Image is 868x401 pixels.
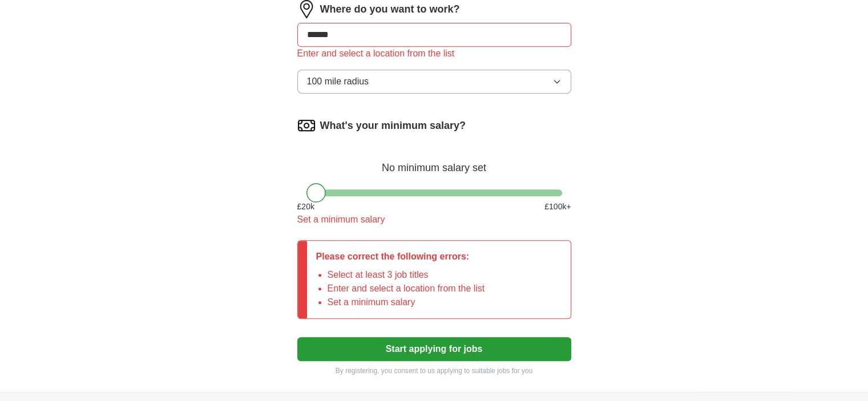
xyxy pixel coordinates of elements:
li: Select at least 3 job titles [328,268,485,282]
p: By registering, you consent to us applying to suitable jobs for you [297,366,571,376]
span: £ 100 k+ [544,201,571,213]
button: Start applying for jobs [297,337,571,361]
div: No minimum salary set [297,148,571,176]
label: Where do you want to work? [320,2,460,17]
li: Set a minimum salary [328,295,485,309]
p: Please correct the following errors: [316,250,485,264]
div: Enter and select a location from the list [297,47,571,60]
button: 100 mile radius [297,70,571,94]
div: Set a minimum salary [297,213,571,226]
span: £ 20 k [297,201,314,213]
img: salary.png [297,116,316,135]
label: What's your minimum salary? [320,118,466,133]
li: Enter and select a location from the list [328,282,485,295]
span: 100 mile radius [307,75,369,88]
